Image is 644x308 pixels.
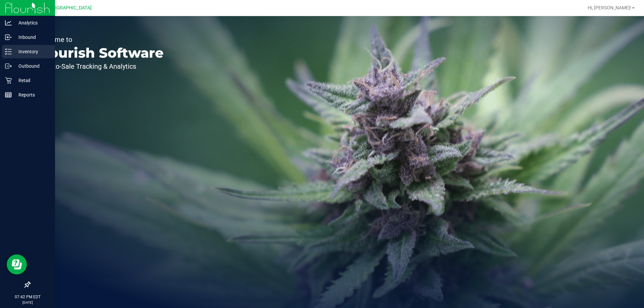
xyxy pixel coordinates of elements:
[12,48,52,56] p: Inventory
[12,62,52,70] p: Outbound
[5,63,12,69] inline-svg: Outbound
[5,91,12,98] inline-svg: Reports
[3,294,52,300] p: 07:42 PM EDT
[7,254,27,274] iframe: Resource center
[46,5,92,11] span: [GEOGRAPHIC_DATA]
[5,34,12,41] inline-svg: Inbound
[5,77,12,84] inline-svg: Retail
[36,36,164,43] p: Welcome to
[12,33,52,41] p: Inbound
[12,76,52,84] p: Retail
[588,5,631,10] span: Hi, [PERSON_NAME]!
[12,91,52,99] p: Reports
[3,300,52,305] p: [DATE]
[36,46,164,60] p: Flourish Software
[5,48,12,55] inline-svg: Inventory
[12,19,52,27] p: Analytics
[5,19,12,26] inline-svg: Analytics
[36,63,164,70] p: Seed-to-Sale Tracking & Analytics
